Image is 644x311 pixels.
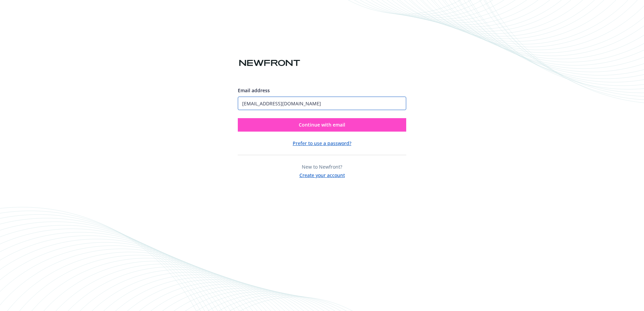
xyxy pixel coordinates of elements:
[299,170,345,179] button: Create your account
[299,122,345,128] span: Continue with email
[238,57,301,69] img: Newfront logo
[293,140,351,147] button: Prefer to use a password?
[238,118,406,132] button: Continue with email
[302,164,342,170] span: New to Newfront?
[238,87,270,94] span: Email address
[238,97,406,110] input: Enter your email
